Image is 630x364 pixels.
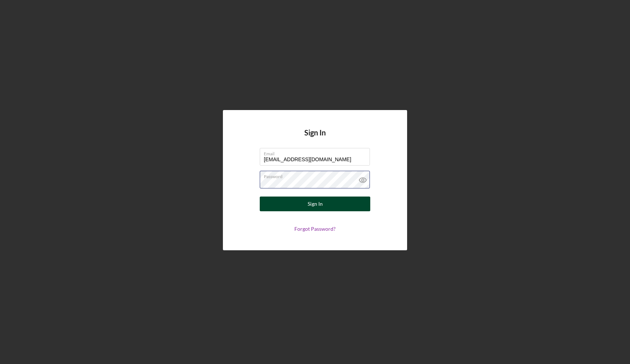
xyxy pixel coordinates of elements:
[264,171,370,179] label: Password
[264,148,370,156] label: Email
[260,197,370,211] button: Sign In
[308,197,323,211] div: Sign In
[304,128,326,148] h4: Sign In
[294,226,336,232] a: Forgot Password?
